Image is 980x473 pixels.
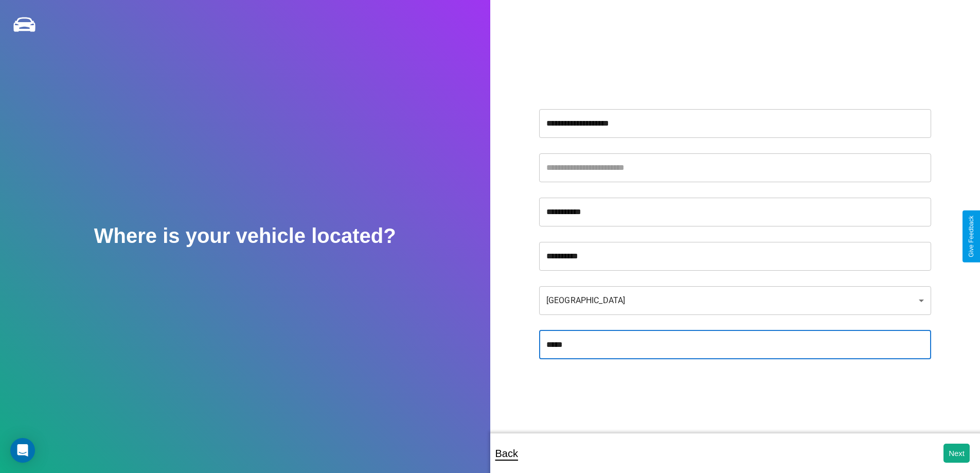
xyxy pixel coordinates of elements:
[495,444,518,463] p: Back
[968,216,975,257] div: Give Feedback
[943,444,970,463] button: Next
[94,224,396,248] h2: Where is your vehicle located?
[539,286,931,315] div: [GEOGRAPHIC_DATA]
[10,438,35,463] div: Open Intercom Messenger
